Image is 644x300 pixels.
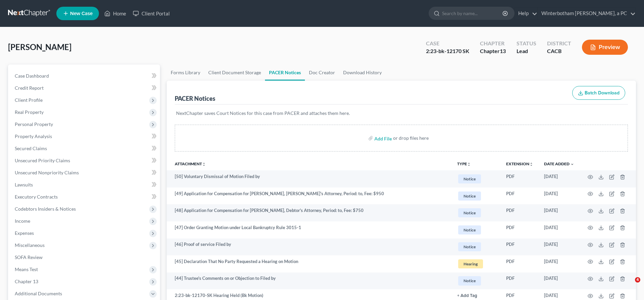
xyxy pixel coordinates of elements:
td: PDF [501,204,539,221]
div: District [547,40,571,47]
td: PDF [501,272,539,290]
td: [DATE] [539,272,580,290]
a: Notice [457,241,495,252]
span: Unsecured Priority Claims [15,158,70,163]
span: Batch Download [585,90,620,96]
a: Attachmentunfold_more [175,161,206,166]
span: Notice [458,191,481,201]
span: 4 [635,277,640,283]
button: Preview [582,40,628,55]
a: Unsecured Nonpriority Claims [9,167,160,179]
td: [48] Application for Compensation for [PERSON_NAME], Debtor's Attorney, Period: to, Fee: $750 [167,204,452,221]
a: Notice [457,207,495,218]
span: Additional Documents [15,291,62,296]
span: Real Property [15,109,44,115]
input: Search by name... [442,7,503,19]
div: PACER Notices [175,94,215,102]
span: Notice [458,208,481,217]
a: Doc Creator [305,65,339,81]
span: Personal Property [15,121,53,127]
a: Property Analysis [9,130,160,142]
div: CACB [547,47,571,55]
span: Hearing [458,259,483,268]
span: Means Test [15,266,38,272]
button: Batch Download [572,86,625,100]
span: Chapter 13 [15,278,38,284]
a: Unsecured Priority Claims [9,155,160,167]
div: Status [517,40,536,47]
a: Lawsuits [9,179,160,191]
a: Case Dashboard [9,70,160,82]
iframe: Intercom live chat [621,277,637,293]
span: Expenses [15,230,34,236]
div: Chapter [480,40,506,47]
span: Notice [458,225,481,234]
button: TYPEunfold_more [457,162,471,166]
span: Income [15,218,30,224]
a: Executory Contracts [9,191,160,203]
a: Forms Library [167,65,204,81]
a: Extensionunfold_more [506,161,533,166]
a: Hearing [457,258,495,269]
a: PACER Notices [265,65,305,81]
td: [DATE] [539,170,580,187]
a: + Add Tag [457,292,495,299]
span: Executory Contracts [15,194,58,200]
span: Codebtors Insiders & Notices [15,206,76,212]
a: Notice [457,224,495,235]
td: PDF [501,187,539,205]
td: [50] Voluntary Dismissal of Motion Filed by [167,170,452,187]
span: Credit Report [15,85,44,91]
span: Notice [458,276,481,285]
a: Client Document Storage [204,65,265,81]
p: NextChapter saves Court Notices for this case from PACER and attaches them here. [176,110,627,117]
span: New Case [70,11,93,16]
span: Case Dashboard [15,73,49,79]
i: unfold_more [202,162,206,166]
a: Secured Claims [9,142,160,155]
span: 13 [500,48,506,54]
span: Property Analysis [15,133,52,139]
i: unfold_more [467,162,471,166]
div: 2:23-bk-12170 SK [426,47,469,55]
span: Notice [458,242,481,251]
td: [DATE] [539,221,580,239]
button: + Add Tag [457,294,477,298]
span: Unsecured Nonpriority Claims [15,170,79,175]
span: [PERSON_NAME] [8,42,71,52]
span: Lawsuits [15,182,33,187]
div: Lead [517,47,536,55]
span: Client Profile [15,97,43,103]
span: SOFA Review [15,254,43,260]
td: PDF [501,239,539,256]
a: Date Added expand_more [544,161,574,166]
i: unfold_more [529,162,533,166]
a: Home [101,7,129,19]
a: Client Portal [129,7,173,19]
td: [49] Application for Compensation for [PERSON_NAME], [PERSON_NAME]'s Attorney, Period: to, Fee: $950 [167,187,452,205]
a: Download History [339,65,386,81]
td: PDF [501,221,539,239]
span: Secured Claims [15,145,47,151]
a: Notice [457,275,495,286]
a: Credit Report [9,82,160,94]
td: PDF [501,255,539,272]
td: [DATE] [539,187,580,205]
span: Miscellaneous [15,242,45,248]
td: PDF [501,170,539,187]
td: [44] Trustee's Comments on or Objection to Filed by [167,272,452,290]
td: [DATE] [539,204,580,221]
i: expand_more [570,162,574,166]
div: Chapter [480,47,506,55]
td: [DATE] [539,255,580,272]
span: Notice [458,174,481,183]
div: or drop files here [393,135,429,141]
a: Notice [457,173,495,184]
td: [46] Proof of service Filed by [167,239,452,256]
a: Winterbotham [PERSON_NAME], a PC [538,7,636,19]
a: Help [515,7,537,19]
a: Notice [457,190,495,202]
td: [47] Order Granting Motion under Local Bankruptcy Rule 3015-1 [167,221,452,239]
td: [45] Declaration That No Party Requested a Hearing on Motion [167,255,452,272]
td: [DATE] [539,239,580,256]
